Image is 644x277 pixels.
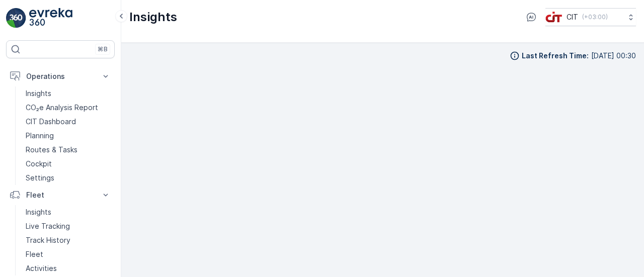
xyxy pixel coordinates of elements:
[26,159,52,169] p: Cockpit
[22,261,115,275] a: Activities
[26,249,43,259] p: Fleet
[98,45,108,53] p: ⌘B
[545,8,636,26] button: CIT(+03:00)
[26,190,95,200] p: Fleet
[6,66,115,86] button: Operations
[26,71,95,81] p: Operations
[26,207,51,217] p: Insights
[26,145,77,155] p: Routes & Tasks
[22,101,115,115] a: CO₂e Analysis Report
[22,86,115,101] a: Insights
[22,157,115,171] a: Cockpit
[22,219,115,233] a: Live Tracking
[22,129,115,143] a: Planning
[22,171,115,185] a: Settings
[129,9,177,25] p: Insights
[567,12,578,22] p: CIT
[22,205,115,219] a: Insights
[6,185,115,205] button: Fleet
[6,8,26,28] img: logo
[26,173,54,183] p: Settings
[26,221,70,231] p: Live Tracking
[26,235,70,245] p: Track History
[26,103,98,113] p: CO₂e Analysis Report
[22,115,115,129] a: CIT Dashboard
[26,88,51,99] p: Insights
[522,51,589,61] p: Last Refresh Time :
[22,247,115,261] a: Fleet
[22,233,115,247] a: Track History
[22,143,115,157] a: Routes & Tasks
[29,8,72,28] img: logo_light-DOdMpM7g.png
[545,12,562,23] img: cit-logo_pOk6rL0.png
[26,131,54,141] p: Planning
[26,117,76,127] p: CIT Dashboard
[26,263,57,273] p: Activities
[591,51,636,61] p: [DATE] 00:30
[582,13,608,21] p: ( +03:00 )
